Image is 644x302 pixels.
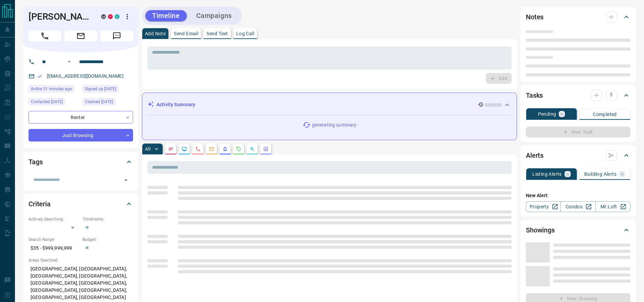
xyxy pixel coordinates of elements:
[526,225,555,235] h2: Showings
[189,10,239,21] button: Campaigns
[182,146,187,152] svg: Lead Browsing Activity
[121,175,131,185] button: Open
[526,192,630,199] p: New Alert:
[195,146,201,152] svg: Calls
[263,146,269,152] svg: Agent Actions
[29,216,79,222] p: Actively Searching:
[526,12,544,22] h2: Notes
[29,237,79,243] p: Search Range:
[31,98,63,105] span: Contacted [DATE]
[526,147,630,164] div: Alerts
[538,112,556,116] p: Pending
[47,73,124,79] a: [EMAIL_ADDRESS][DOMAIN_NAME]
[29,154,133,170] div: Tags
[29,257,133,263] p: Areas Searched:
[532,172,562,176] p: Listing Alerts
[85,86,116,92] span: Signed up [DATE]
[157,101,195,108] p: Activity Summary
[85,98,113,105] span: Claimed [DATE]
[222,146,228,152] svg: Listing Alerts
[29,129,133,141] div: Just Browsing
[145,31,166,36] p: Add Note
[101,14,106,19] div: mrloft.ca
[312,121,356,129] p: generating summary
[526,201,561,212] a: Property
[100,31,133,41] span: Message
[145,10,187,21] button: Timeline
[584,172,617,176] p: Building Alerts
[31,86,72,92] span: Active 31 minutes ago
[29,199,51,209] h2: Criteria
[29,196,133,212] div: Criteria
[29,11,91,22] h1: [PERSON_NAME]
[526,150,544,161] h2: Alerts
[65,31,97,41] span: Email
[526,90,543,101] h2: Tasks
[65,58,73,66] button: Open
[526,9,630,25] div: Notes
[82,85,133,95] div: Mon Aug 08 2022
[174,31,198,36] p: Send Email
[29,243,79,254] p: $35 - $999,999,999
[115,14,119,19] div: condos.ca
[250,146,255,152] svg: Opportunities
[145,147,150,151] p: All
[595,201,630,212] a: Mr.Loft
[526,87,630,103] div: Tasks
[206,31,228,36] p: Send Text
[560,201,595,212] a: Condos
[37,74,42,79] svg: Email Verified
[168,146,173,152] svg: Notes
[29,156,42,167] h2: Tags
[29,111,133,124] div: Renter
[29,85,79,95] div: Fri Sep 12 2025
[236,146,241,152] svg: Requests
[82,216,133,222] p: Timeframe:
[526,222,630,238] div: Showings
[108,14,113,19] div: property.ca
[29,98,79,108] div: Tue Sep 09 2025
[236,31,254,36] p: Log Call
[148,98,511,111] div: Activity Summary
[82,98,133,108] div: Sat Jul 05 2025
[593,112,617,117] p: Completed
[29,31,61,41] span: Call
[209,146,214,152] svg: Emails
[82,237,133,243] p: Budget:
